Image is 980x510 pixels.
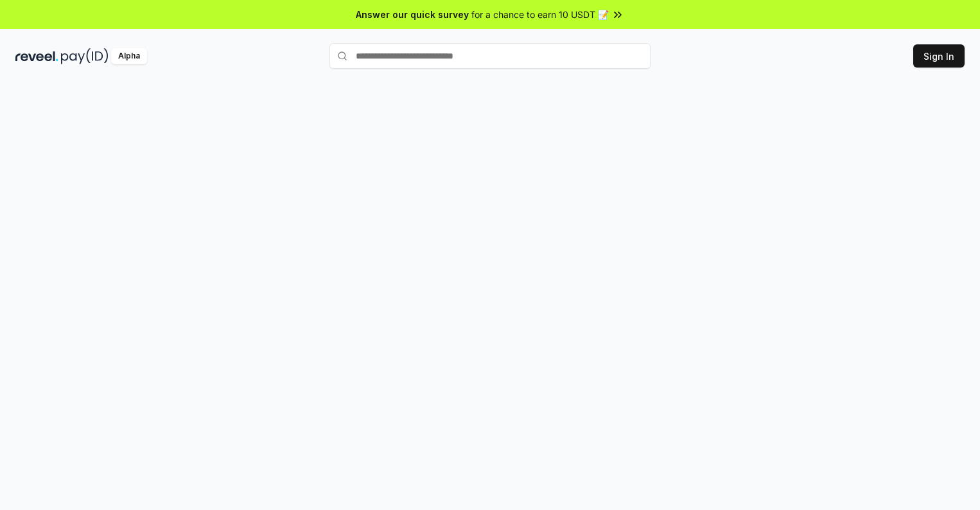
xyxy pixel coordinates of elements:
[913,44,965,68] button: Sign In
[471,8,609,21] span: for a chance to earn 10 USDT 📝
[356,8,469,21] span: Answer our quick survey
[111,48,147,64] div: Alpha
[61,48,109,64] img: pay_id
[15,48,58,64] img: reveel_dark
